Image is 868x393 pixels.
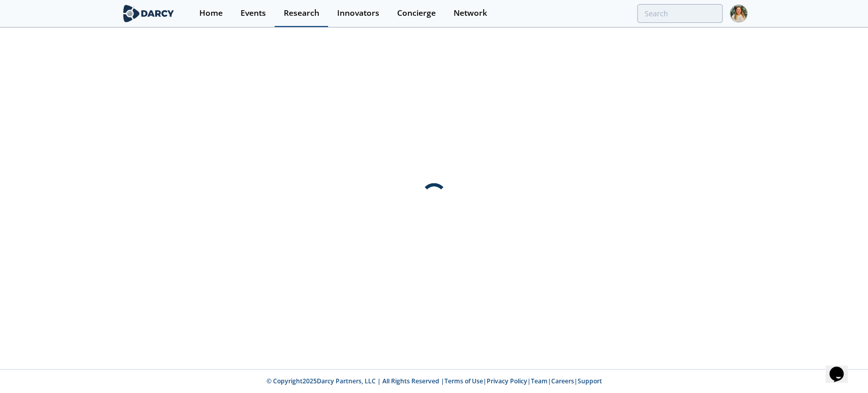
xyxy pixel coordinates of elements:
[578,377,602,385] a: Support
[454,9,487,17] div: Network
[337,9,379,17] div: Innovators
[284,9,319,17] div: Research
[487,377,527,385] a: Privacy Policy
[241,9,266,17] div: Events
[199,9,223,17] div: Home
[58,377,811,386] p: © Copyright 2025 Darcy Partners, LLC | All Rights Reserved | | | | |
[825,352,858,383] iframe: chat widget
[637,4,723,23] input: Advanced Search
[121,5,176,22] img: logo-wide.svg
[551,377,574,385] a: Careers
[444,377,483,385] a: Terms of Use
[730,5,747,22] img: Profile
[531,377,548,385] a: Team
[397,9,436,17] div: Concierge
